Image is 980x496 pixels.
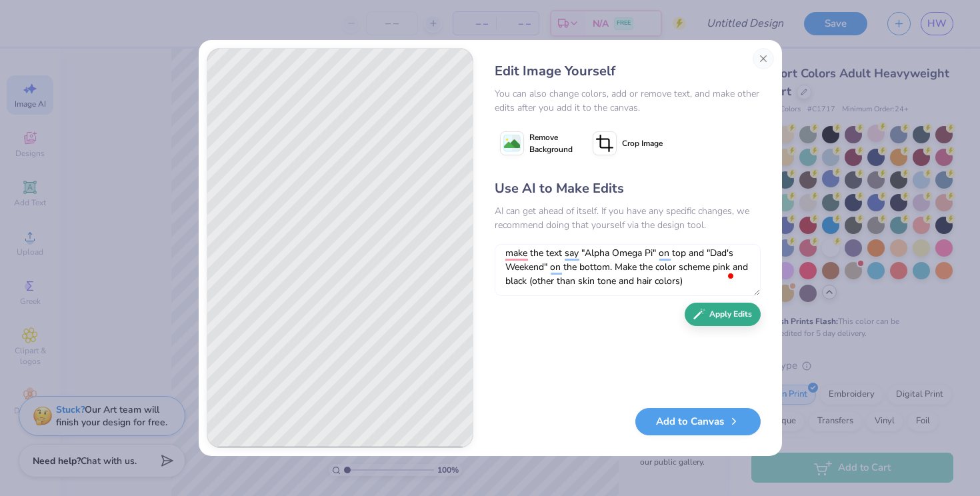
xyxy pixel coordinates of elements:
[495,87,761,115] div: You can also change colors, add or remove text, and make other edits after you add it to the canvas.
[495,179,761,199] div: Use AI to Make Edits
[685,303,761,326] button: Apply Edits
[495,127,578,160] button: Remove Background
[495,61,761,81] div: Edit Image Yourself
[529,131,573,155] span: Remove Background
[495,244,761,296] textarea: make the text say "Alpha Omega Pi" on top and "Dad's Weekend" on the bottom. Make the color schem...
[635,408,761,435] button: Add to Canvas
[495,204,761,232] div: AI can get ahead of itself. If you have any specific changes, we recommend doing that yourself vi...
[622,137,663,149] span: Crop Image
[587,127,671,160] button: Crop Image
[753,48,774,69] button: Close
